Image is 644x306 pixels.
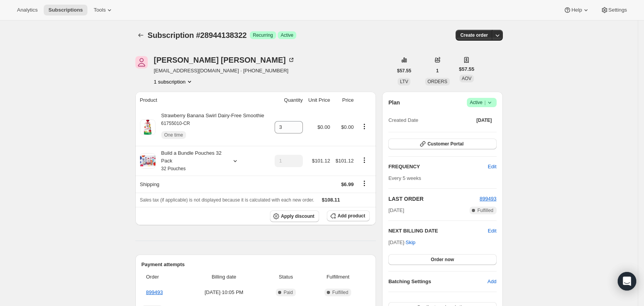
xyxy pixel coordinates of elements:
[187,289,261,296] span: [DATE] · 10:05 PM
[400,79,408,84] span: LTV
[427,141,463,147] span: Customer Portal
[388,278,487,285] h6: Batching Settings
[480,196,496,202] a: 899493
[148,31,247,39] span: Subscription #28944138322
[311,273,365,281] span: Fulfillment
[388,227,488,235] h2: NEXT BILLING DATE
[608,7,627,13] span: Settings
[155,149,225,173] div: Build a Bundle Pouches 32 Pack
[462,76,471,81] span: AOV
[146,289,163,295] a: 899493
[358,122,371,131] button: Product actions
[164,132,183,138] span: One time
[431,256,454,263] span: Order now
[388,116,418,124] span: Created Date
[281,213,314,219] span: Apply discount
[270,210,319,222] button: Apply discount
[488,163,496,171] span: Edit
[312,158,330,164] span: $101.12
[488,227,496,235] button: Edit
[335,158,354,164] span: $101.12
[460,32,488,38] span: Create order
[284,289,293,296] span: Paid
[154,78,193,85] button: Product actions
[483,275,501,288] button: Add
[459,65,475,73] span: $57.55
[388,175,421,181] span: Every 5 weeks
[358,179,371,188] button: Shipping actions
[154,56,295,64] div: [PERSON_NAME] [PERSON_NAME]
[155,112,265,143] div: Strawberry Banana Swirl Dairy-Free Smoothie
[44,5,87,15] button: Subscriptions
[483,161,501,173] button: Edit
[427,79,447,84] span: ORDERS
[472,115,497,126] button: [DATE]
[596,5,632,15] button: Settings
[253,32,273,38] span: Recurring
[48,7,83,13] span: Subscriptions
[89,5,118,15] button: Tools
[266,273,306,281] span: Status
[161,166,186,171] small: 32 Pouches
[187,273,261,281] span: Billing date
[135,56,148,68] span: Emily Kim
[135,92,271,109] th: Product
[341,181,354,187] span: $6.99
[484,99,485,106] span: |
[318,124,330,130] span: $0.00
[388,138,496,149] button: Customer Portal
[618,272,636,291] div: Open Intercom Messenger
[322,197,340,203] span: $108.11
[161,121,190,126] small: 61755010-CR
[480,195,496,203] button: 899493
[477,117,492,123] span: [DATE]
[388,195,480,203] h2: LAST ORDER
[358,156,371,164] button: Product actions
[332,92,356,109] th: Price
[327,210,370,221] button: Add product
[281,32,294,38] span: Active
[142,261,370,268] h2: Payment attempts
[388,254,496,265] button: Order now
[571,7,582,13] span: Help
[305,92,333,109] th: Unit Price
[397,68,412,74] span: $57.55
[477,207,493,214] span: Fulfilled
[388,99,400,106] h2: Plan
[406,239,415,246] span: Skip
[135,176,271,193] th: Shipping
[140,120,155,135] img: product img
[470,99,494,106] span: Active
[388,207,404,214] span: [DATE]
[135,30,146,41] button: Subscriptions
[271,92,305,109] th: Quantity
[432,65,444,76] button: 1
[388,239,415,245] span: [DATE] ·
[332,289,348,296] span: Fulfilled
[154,67,295,75] span: [EMAIL_ADDRESS][DOMAIN_NAME] · [PHONE_NUMBER]
[12,5,42,15] button: Analytics
[436,68,439,74] span: 1
[142,268,185,285] th: Order
[388,163,488,171] h2: FREQUENCY
[17,7,38,13] span: Analytics
[338,213,365,219] span: Add product
[559,5,594,15] button: Help
[401,236,420,249] button: Skip
[341,124,354,130] span: $0.00
[456,30,492,41] button: Create order
[140,197,314,203] span: Sales tax (if applicable) is not displayed because it is calculated with each new order.
[487,278,496,285] span: Add
[94,7,106,13] span: Tools
[393,65,416,76] button: $57.55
